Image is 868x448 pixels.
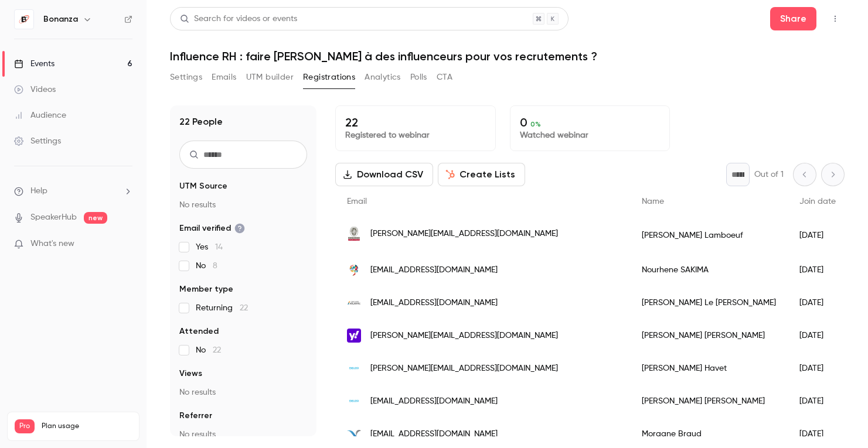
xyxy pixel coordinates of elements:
[345,115,486,129] p: 22
[335,163,433,186] button: Download CSV
[410,68,427,87] button: Polls
[196,241,223,253] span: Yes
[754,169,784,180] p: Out of 1
[14,135,61,147] div: Settings
[43,13,78,25] h6: Bonanza
[370,362,558,375] span: [PERSON_NAME][EMAIL_ADDRESS][DOMAIN_NAME]
[15,10,33,29] img: Bonanza
[30,211,77,224] a: SpeakerHub
[213,346,221,354] span: 22
[630,217,788,254] div: [PERSON_NAME] Lamboeuf
[246,68,294,87] button: UTM builder
[30,185,47,197] span: Help
[14,84,56,95] div: Videos
[630,352,788,385] div: [PERSON_NAME] Havet
[347,427,361,441] img: natsystem.fr
[437,68,452,87] button: CTA
[630,254,788,286] div: Nourhene SAKIMA
[345,129,486,141] p: Registered to webinar
[347,263,361,277] img: monoprix.fr
[179,410,212,422] span: Referrer
[42,422,132,431] span: Plan usage
[179,180,307,440] section: facet-groups
[347,227,361,241] img: bureauveritas.com
[84,212,107,224] span: new
[170,49,845,63] h1: Influence RH : faire [PERSON_NAME] à des influenceurs pour vos recrutements ?
[347,394,361,408] img: ideuzo.com
[179,283,233,295] span: Member type
[370,264,498,276] span: [EMAIL_ADDRESS][DOMAIN_NAME]
[788,319,847,352] div: [DATE]
[530,120,541,128] span: 0 %
[788,254,847,286] div: [DATE]
[770,7,816,30] button: Share
[347,329,361,343] img: yahoo.fr
[179,180,227,192] span: UTM Source
[347,197,367,206] span: Email
[196,302,248,314] span: Returning
[15,419,35,433] span: Pro
[347,296,361,310] img: groupe-atlantic.com
[630,286,788,319] div: [PERSON_NAME] Le [PERSON_NAME]
[370,395,498,408] span: [EMAIL_ADDRESS][DOMAIN_NAME]
[799,197,836,206] span: Join date
[438,163,525,186] button: Create Lists
[630,385,788,418] div: [PERSON_NAME] [PERSON_NAME]
[370,330,558,342] span: [PERSON_NAME][EMAIL_ADDRESS][DOMAIN_NAME]
[788,286,847,319] div: [DATE]
[196,260,217,272] span: No
[788,352,847,385] div: [DATE]
[370,428,498,440] span: [EMAIL_ADDRESS][DOMAIN_NAME]
[365,68,401,87] button: Analytics
[370,228,558,240] span: [PERSON_NAME][EMAIL_ADDRESS][DOMAIN_NAME]
[215,243,223,251] span: 14
[14,185,132,197] li: help-dropdown-opener
[14,110,66,121] div: Audience
[240,304,248,312] span: 22
[347,361,361,375] img: ideuzo.com
[196,344,221,356] span: No
[642,197,664,206] span: Name
[180,13,297,25] div: Search for videos or events
[179,223,245,234] span: Email verified
[179,199,307,211] p: No results
[30,238,74,250] span: What's new
[179,115,223,129] h1: 22 People
[179,368,202,379] span: Views
[170,68,202,87] button: Settings
[520,129,661,141] p: Watched webinar
[212,68,236,87] button: Emails
[788,385,847,418] div: [DATE]
[213,262,217,270] span: 8
[179,429,307,440] p: No results
[788,217,847,254] div: [DATE]
[630,319,788,352] div: [PERSON_NAME] [PERSON_NAME]
[179,387,307,398] p: No results
[179,326,219,337] span: Attended
[520,115,661,129] p: 0
[14,58,55,70] div: Events
[370,297,498,309] span: [EMAIL_ADDRESS][DOMAIN_NAME]
[303,68,355,87] button: Registrations
[118,239,132,249] iframe: Noticeable Trigger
